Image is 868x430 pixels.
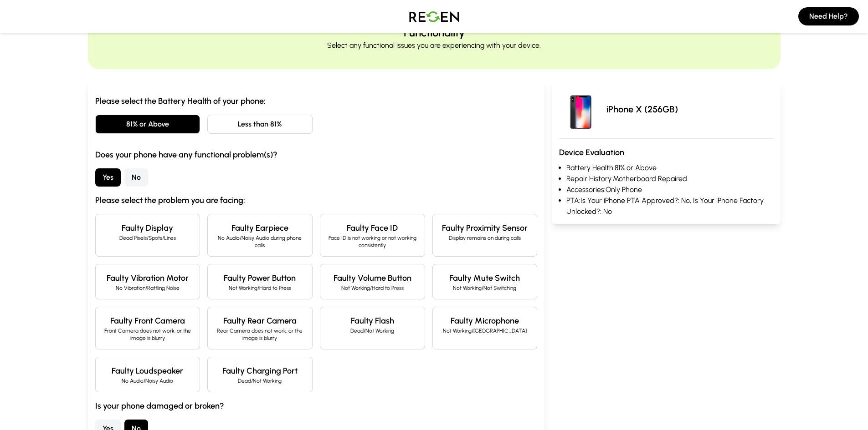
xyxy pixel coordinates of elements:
h4: Faulty Microphone [440,314,530,327]
li: Accessories: Only Phone [566,184,773,195]
li: PTA: Is Your iPhone PTA Approved?: No, Is Your iPhone Factory Unlocked?: No [566,195,773,217]
button: No [124,168,148,187]
img: Logo [402,4,466,29]
p: Dead Pixels/Spots/Lines [103,234,193,242]
p: Not Working/Hard to Press [215,284,305,292]
h4: Faulty Vibration Motor [103,272,193,284]
p: Rear Camera does not work, or the image is blurry [215,327,305,342]
p: No Vibration/Rattling Noise [103,284,193,292]
p: No Audio/Noisy Audio during phone calls [215,234,305,249]
h4: Faulty Loudspeaker [103,364,193,377]
p: Select any functional issues you are experiencing with your device. [327,40,541,51]
li: Battery Health: 81% or Above [566,162,773,173]
h4: Faulty Earpiece [215,222,305,234]
h3: Please select the Battery Health of your phone: [95,95,538,107]
p: Not Working/Not Switching [440,284,530,292]
p: Dead/Not Working [328,327,417,334]
button: Less than 81% [207,115,313,134]
li: Repair History: Motherboard Repaired [566,173,773,184]
h3: Is your phone damaged or broken? [95,400,538,412]
p: Display remains on during calls [440,234,530,242]
p: iPhone X (256GB) [606,103,678,116]
h4: Faulty Power Button [215,272,305,284]
button: 81% or Above [95,115,200,134]
img: iPhone X [559,87,603,131]
h4: Faulty Volume Button [328,272,417,284]
h4: Faulty Rear Camera [215,314,305,327]
h4: Faulty Front Camera [103,314,193,327]
h4: Faulty Charging Port [215,364,305,377]
p: Face ID is not working or not working consistently [328,234,417,249]
h3: Device Evaluation [559,146,773,159]
p: No Audio/Noisy Audio [103,377,193,384]
button: Need Help? [798,7,859,25]
p: Front Camera does not work, or the image is blurry [103,327,193,342]
p: Not Working/[GEOGRAPHIC_DATA] [440,327,530,334]
h4: Faulty Flash [328,314,417,327]
h4: Faulty Display [103,222,193,234]
button: Yes [95,168,121,187]
h4: Faulty Proximity Sensor [440,222,530,234]
h2: Functionality [404,25,465,40]
h3: Please select the problem you are facing: [95,194,538,207]
h3: Does your phone have any functional problem(s)? [95,148,538,161]
h4: Faulty Face ID [328,222,417,234]
p: Not Working/Hard to Press [328,284,417,292]
p: Dead/Not Working [215,377,305,384]
h4: Faulty Mute Switch [440,272,530,284]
